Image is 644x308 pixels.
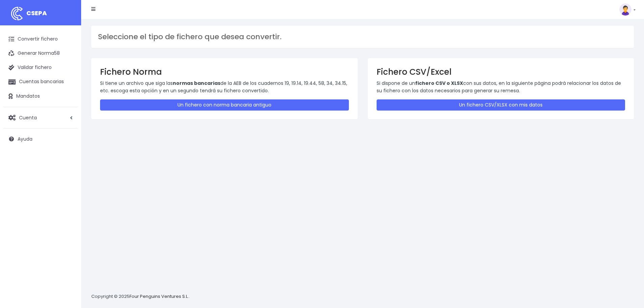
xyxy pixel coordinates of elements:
[377,99,625,111] a: Un fichero CSV/XLSX con mis datos
[415,80,463,87] strong: fichero CSV o XLSX
[3,89,78,103] a: Mandatos
[3,61,78,75] a: Validar fichero
[100,67,349,77] h3: Fichero Norma
[100,99,349,111] a: Un fichero con norma bancaria antiguo
[619,3,631,16] img: profile
[100,79,349,95] p: Si tiene un archivo que siga las de la AEB de los cuadernos 19, 19.14, 19.44, 58, 34, 34.15, etc....
[26,9,47,17] span: CSEPA
[18,136,32,142] span: Ayuda
[3,132,78,146] a: Ayuda
[129,293,189,300] a: Four Penguins Ventures S.L.
[98,32,627,41] h3: Seleccione el tipo de fichero que desea convertir.
[3,46,78,61] a: Generar Norma58
[19,114,37,121] span: Cuenta
[8,5,25,22] img: logo
[377,67,625,77] h3: Fichero CSV/Excel
[377,79,625,95] p: Si dispone de un con sus datos, en la siguiente página podrá relacionar los datos de su fichero c...
[3,32,78,46] a: Convertir fichero
[91,293,190,300] p: Copyright © 2025 .
[173,80,220,87] strong: normas bancarias
[3,111,78,125] a: Cuenta
[3,75,78,89] a: Cuentas bancarias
